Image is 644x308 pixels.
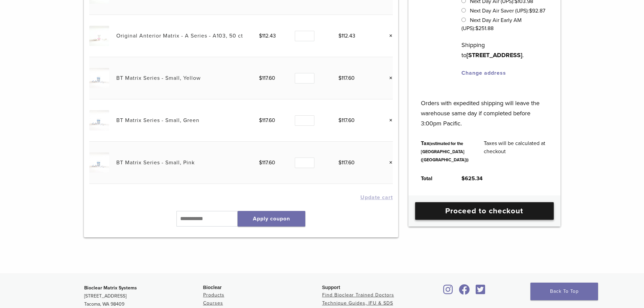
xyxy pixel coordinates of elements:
[470,7,545,14] label: Next Day Air Saver (UPS):
[338,75,355,81] bdi: 117.60
[338,32,355,39] bdi: 112.43
[338,159,355,166] bdi: 117.60
[203,285,222,290] span: Bioclear
[384,31,393,40] a: Remove this item
[259,159,275,166] bdi: 117.60
[322,292,394,298] a: Find Bioclear Trained Doctors
[259,159,262,166] span: $
[441,288,455,295] a: Bioclear
[384,158,393,167] a: Remove this item
[338,32,341,39] span: $
[116,159,195,166] a: BT Matrix Series - Small, Pink
[89,110,109,130] img: BT Matrix Series - Small, Green
[84,285,137,291] strong: Bioclear Matrix Systems
[259,75,275,81] bdi: 117.60
[360,195,393,200] button: Update cart
[203,300,223,306] a: Courses
[384,116,393,125] a: Remove this item
[461,17,521,32] label: Next Day Air Early AM (UPS):
[421,141,469,163] small: (estimated for the [GEOGRAPHIC_DATA] ([GEOGRAPHIC_DATA]))
[413,169,454,188] th: Total
[415,202,554,220] a: Proceed to checkout
[529,7,545,14] bdi: 92.87
[89,68,109,88] img: BT Matrix Series - Small, Yellow
[461,175,465,182] span: $
[475,25,494,32] bdi: 251.88
[475,25,478,32] span: $
[259,32,262,39] span: $
[461,70,506,76] a: Change address
[259,117,262,124] span: $
[322,285,340,290] span: Support
[89,152,109,172] img: BT Matrix Series - Small, Pink
[461,40,548,60] p: Shipping to .
[338,75,341,81] span: $
[413,134,476,169] th: Tax
[530,283,598,300] a: Back To Top
[338,117,355,124] bdi: 117.60
[238,211,305,227] button: Apply coupon
[259,117,275,124] bdi: 117.60
[116,32,243,39] a: Original Anterior Matrix - A Series - A103, 50 ct
[421,88,548,128] p: Orders with expedited shipping will leave the warehouse same day if completed before 3:00pm Pacific.
[476,134,555,169] td: Taxes will be calculated at checkout
[467,51,522,59] strong: [STREET_ADDRESS]
[116,75,201,81] a: BT Matrix Series - Small, Yellow
[474,288,488,295] a: Bioclear
[384,74,393,82] a: Remove this item
[529,7,532,14] span: $
[461,175,483,182] bdi: 625.34
[259,32,276,39] bdi: 112.43
[89,26,109,46] img: Original Anterior Matrix - A Series - A103, 50 ct
[457,288,472,295] a: Bioclear
[203,292,224,298] a: Products
[338,159,341,166] span: $
[338,117,341,124] span: $
[259,75,262,81] span: $
[322,300,393,306] a: Technique Guides, IFU & SDS
[116,117,199,124] a: BT Matrix Series - Small, Green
